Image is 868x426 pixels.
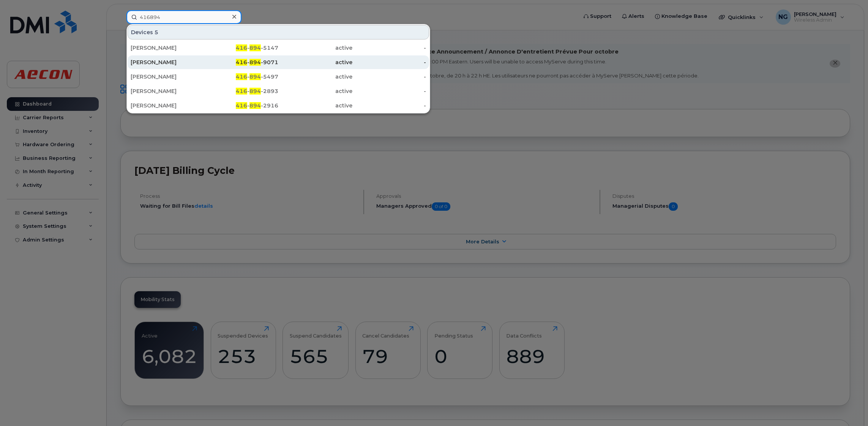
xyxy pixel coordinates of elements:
[352,87,426,95] div: -
[249,88,261,95] span: 894
[352,58,426,66] div: -
[128,25,429,39] div: Devices
[236,102,247,109] span: 416
[131,73,205,80] div: [PERSON_NAME]
[128,55,429,69] a: [PERSON_NAME]416-894-9071active-
[278,102,352,109] div: active
[278,58,352,66] div: active
[249,102,261,109] span: 894
[249,73,261,80] span: 894
[249,59,261,66] span: 894
[352,44,426,52] div: -
[128,70,429,84] a: [PERSON_NAME]416-894-5497active-
[205,73,279,80] div: - -5497
[205,58,279,66] div: - -9071
[236,88,247,95] span: 416
[128,99,429,112] a: [PERSON_NAME]416-894-2916active-
[128,41,429,55] a: [PERSON_NAME]416-894-5147active-
[128,84,429,98] a: [PERSON_NAME]416-894-2893active-
[249,44,261,51] span: 894
[131,87,205,95] div: [PERSON_NAME]
[236,73,247,80] span: 416
[278,44,352,52] div: active
[278,87,352,95] div: active
[352,102,426,109] div: -
[155,28,158,36] span: 5
[236,44,247,51] span: 416
[131,44,205,52] div: [PERSON_NAME]
[131,102,205,109] div: [PERSON_NAME]
[352,73,426,80] div: -
[205,102,279,109] div: - -2916
[278,73,352,80] div: active
[131,58,205,66] div: [PERSON_NAME]
[205,44,279,52] div: - -5147
[236,59,247,66] span: 416
[205,87,279,95] div: - -2893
